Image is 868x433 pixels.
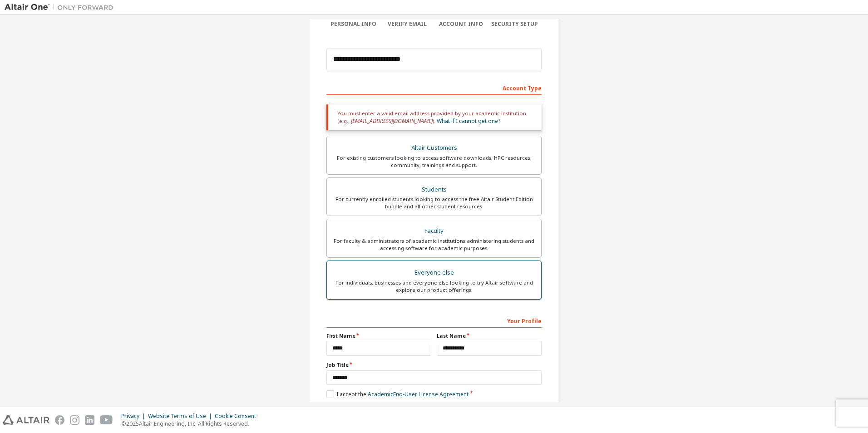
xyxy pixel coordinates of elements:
div: Security Setup [488,20,542,28]
div: Verify Email [380,20,434,28]
div: Everyone else [332,266,536,279]
span: [EMAIL_ADDRESS][DOMAIN_NAME] [351,117,433,125]
div: Personal Info [326,20,380,28]
div: For faculty & administrators of academic institutions administering students and accessing softwa... [332,237,536,252]
div: Students [332,183,536,196]
div: Cookie Consent [215,413,261,420]
div: Website Terms of Use [148,413,215,420]
div: Privacy [121,413,148,420]
div: Altair Customers [332,142,536,154]
label: I accept the [326,390,469,398]
img: Altair One [5,3,118,12]
div: Faculty [332,225,536,237]
label: Last Name [437,332,542,340]
div: For currently enrolled students looking to access the free Altair Student Edition bundle and all ... [332,196,536,210]
div: For existing customers looking to access software downloads, HPC resources, community, trainings ... [332,154,536,169]
img: youtube.svg [100,415,113,425]
p: © 2025 Altair Engineering, Inc. All Rights Reserved. [121,420,261,428]
div: Account Info [434,20,488,28]
div: Account Type [326,80,542,95]
label: Job Title [326,361,542,369]
div: For individuals, businesses and everyone else looking to try Altair software and explore our prod... [332,279,536,294]
div: You must enter a valid email address provided by your academic institution (e.g., ). [326,104,542,130]
div: Your Profile [326,313,542,328]
img: instagram.svg [70,415,79,425]
a: Academic End-User License Agreement [368,390,469,398]
a: What if I cannot get one? [437,117,500,125]
img: linkedin.svg [85,415,94,425]
label: First Name [326,332,431,340]
img: facebook.svg [55,415,64,425]
img: altair_logo.svg [3,415,49,425]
